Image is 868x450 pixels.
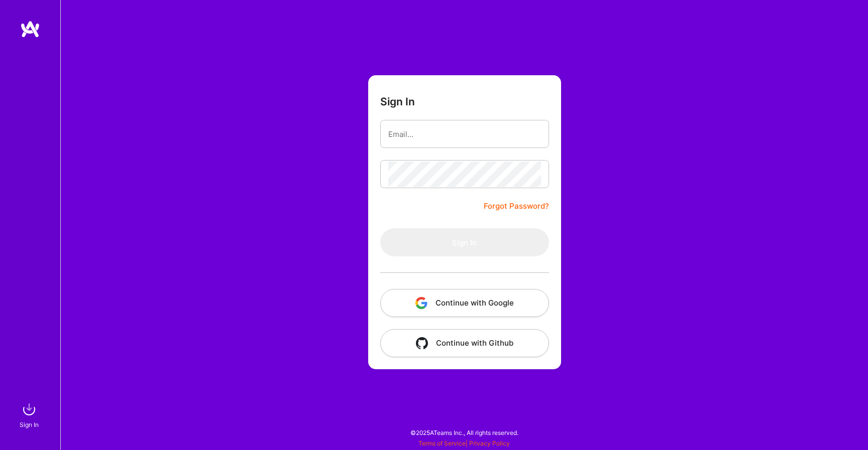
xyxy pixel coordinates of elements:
[20,20,40,38] img: logo
[20,419,39,430] div: Sign In
[19,399,39,419] img: sign in
[415,297,427,309] img: icon
[418,439,510,447] span: |
[418,439,466,447] a: Terms of Service
[416,337,428,349] img: icon
[60,420,868,445] div: © 2025 ATeams Inc., All rights reserved.
[380,329,549,357] button: Continue with Github
[380,289,549,317] button: Continue with Google
[380,95,415,108] h3: Sign In
[380,228,549,256] button: Sign In
[469,439,510,447] a: Privacy Policy
[21,399,39,430] a: sign inSign In
[484,200,549,212] a: Forgot Password?
[388,121,541,147] input: Email...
